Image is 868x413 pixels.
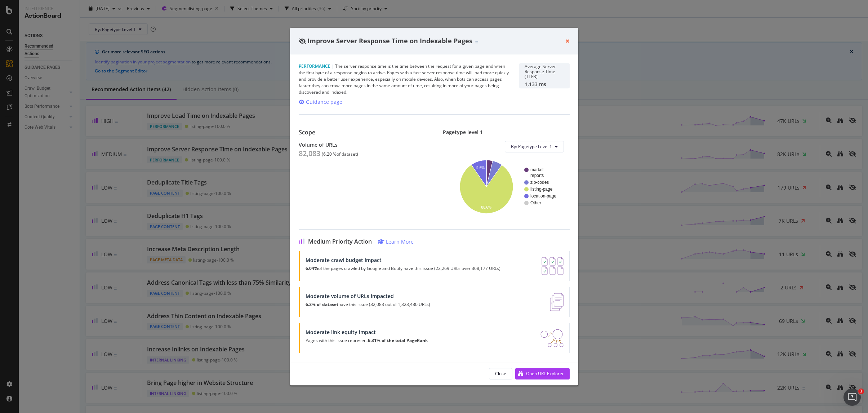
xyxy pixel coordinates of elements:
text: zip-codes [530,180,549,185]
div: ( 6.20 % of dataset ) [322,152,358,157]
span: Improve Server Response Time on Indexable Pages [307,36,472,45]
text: market- [530,167,545,172]
div: Moderate crawl budget impact [306,257,500,263]
span: By: Pagetype Level 1 [511,143,552,150]
p: have this issue (82,083 out of 1,323,480 URLs) [306,302,430,307]
text: 9.6% [476,166,485,170]
strong: 6.31% of the total PageRank [368,337,428,343]
div: times [565,36,570,46]
div: Moderate volume of URLs impacted [306,293,430,299]
span: | [331,63,334,69]
div: modal [290,28,578,385]
img: e5DMFwAAAABJRU5ErkJggg== [550,293,563,311]
p: Pages with this issue represent [306,338,428,343]
span: 1 [858,388,864,394]
text: listing-page [530,187,553,192]
div: 82,083 [299,149,320,158]
div: eye-slash [299,38,306,44]
div: The server response time is the time between the request for a given page and when the first byte... [299,63,511,96]
div: Average Server Response Time (TTFB) [525,64,564,79]
span: Medium Priority Action [308,238,372,245]
button: By: Pagetype Level 1 [505,141,564,152]
div: Volume of URLs [299,142,425,148]
iframe: Intercom live chat [843,388,861,406]
a: Learn More [378,238,414,245]
div: Open URL Explorer [526,370,564,377]
a: Guidance page [299,98,342,106]
strong: 6.2% of dataset [306,301,338,307]
text: Other [530,200,541,205]
text: reports [530,173,544,178]
div: Moderate link equity impact [306,329,428,335]
img: DDxVyA23.png [540,329,563,347]
div: 1,133 ms [525,81,564,87]
div: Close [495,370,506,377]
button: Open URL Explorer [515,368,570,379]
text: location-page [530,194,556,199]
strong: 6.04% [306,265,318,271]
button: Close [489,368,512,379]
img: Equal [475,41,478,43]
svg: A chart. [449,158,564,215]
p: of the pages crawled by Google and Botify have this issue (22,269 URLs over 368,177 URLs) [306,266,500,271]
div: Learn More [386,238,414,245]
span: Performance [299,63,330,69]
div: Scope [299,129,425,136]
text: 80.6% [481,205,491,209]
div: Pagetype level 1 [443,129,570,135]
img: AY0oso9MOvYAAAAASUVORK5CYII= [542,257,564,275]
div: Guidance page [306,98,342,106]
